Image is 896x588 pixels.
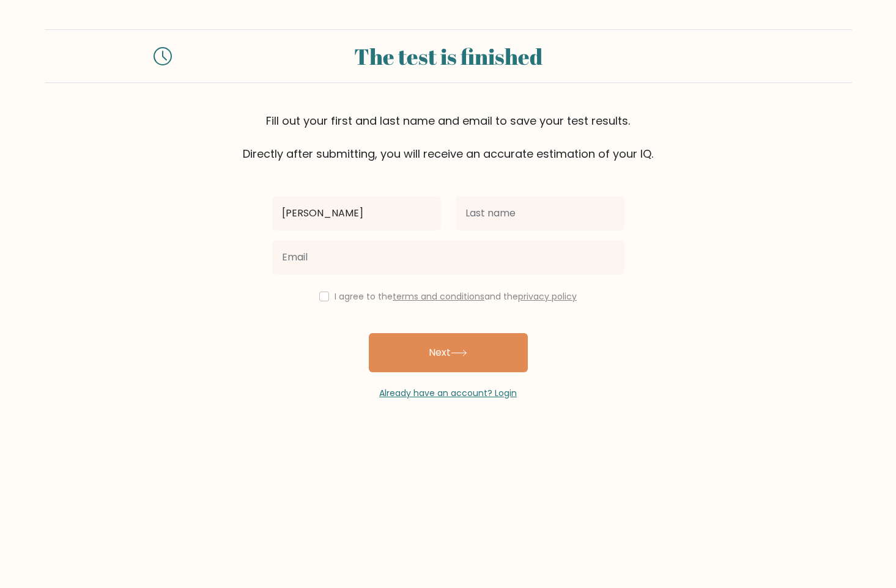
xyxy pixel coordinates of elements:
[393,290,484,303] a: terms and conditions
[272,196,441,230] input: First name
[369,333,528,372] button: Next
[187,40,710,73] div: The test is finished
[379,387,517,399] a: Already have an account? Login
[518,290,577,303] a: privacy policy
[272,240,624,274] input: Email
[335,290,577,303] label: I agree to the and the
[45,112,852,162] div: Fill out your first and last name and email to save your test results. Directly after submitting,...
[456,196,624,230] input: Last name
